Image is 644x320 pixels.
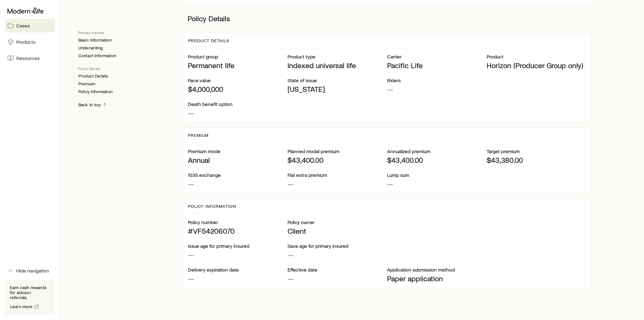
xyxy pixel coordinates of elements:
[288,61,387,70] p: Indexed universal life
[16,55,40,61] span: Resources
[188,204,236,209] p: Policy Information
[487,148,586,154] p: Target premium
[188,274,288,283] p: —
[5,35,55,49] a: Products
[387,53,487,60] p: Carrier
[288,250,387,259] p: —
[5,264,55,277] button: Hide navigation
[288,53,387,60] p: Product type
[10,285,50,300] p: Earn cash rewards for advisor referrals.
[188,108,288,117] p: —
[78,73,108,79] a: Product Details
[387,267,487,273] p: Application submission method
[10,304,33,309] span: Learn more
[188,38,229,43] p: Product Details
[288,85,387,93] p: [US_STATE]
[288,267,387,273] p: Effective date
[78,37,112,43] a: Basic Information
[5,280,55,315] div: Earn cash rewards for advisor referrals.Learn more
[288,148,387,154] p: Planned modal premium
[188,53,288,60] p: Product group
[78,81,96,87] a: Premium
[188,156,288,164] p: Annual
[288,274,387,283] p: —
[78,30,173,35] p: Primary Insured
[188,250,288,259] p: —
[387,85,487,93] p: —
[188,85,288,93] p: $4,000,000
[16,267,49,274] span: Hide navigation
[183,9,592,28] p: Policy Details
[16,39,36,45] span: Products
[288,77,387,83] p: State of issue
[16,22,30,29] span: Cases
[188,243,288,249] p: Issue age for primary insured
[387,179,487,188] p: —
[487,156,586,164] p: $43,380.00
[78,89,113,94] a: Policy Information
[487,61,586,70] p: Horizon (Producer Group only)
[188,219,288,225] p: Policy number
[288,156,387,164] p: $43,400.00
[78,102,107,108] a: Back to top
[78,53,116,58] a: Contact Information
[5,51,55,65] a: Resources
[188,172,288,178] p: 1035 exchange
[288,179,387,188] p: —
[487,53,586,60] p: Product
[387,61,487,70] p: Pacific Life
[387,148,487,154] p: Annualized premium
[288,243,387,249] p: Save age for primary insured
[387,172,487,178] p: Lump sum
[288,172,387,178] p: Flat extra premium
[188,101,288,107] p: Death benefit option
[387,274,487,283] p: Paper application
[188,227,288,235] p: #VF54206070
[188,61,288,70] p: Permanent life
[387,77,487,83] p: Riders
[387,156,487,164] p: $43,400.00
[188,77,288,83] p: Face value
[78,66,173,71] p: Policy Details
[188,133,209,138] p: Premium
[288,227,387,235] p: Client
[78,45,103,51] a: Underwriting
[188,179,288,188] p: —
[288,219,387,225] p: Policy owner
[188,267,288,273] p: Delivery expiration date
[5,19,55,32] a: Cases
[188,148,288,154] p: Premium mode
